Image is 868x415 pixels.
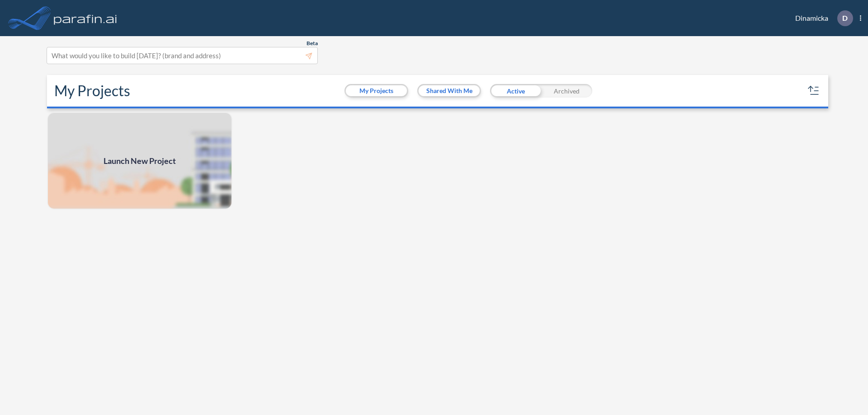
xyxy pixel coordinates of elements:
[52,9,119,27] img: logo
[54,82,130,99] h2: My Projects
[541,84,592,98] div: Archived
[104,155,176,167] span: Launch New Project
[807,84,821,98] button: sort
[346,85,407,96] button: My Projects
[782,10,861,26] div: Dinamicka
[47,112,232,210] a: Launch New Project
[47,112,232,210] img: add
[307,40,318,47] span: Beta
[490,84,541,98] div: Active
[419,85,480,96] button: Shared With Me
[842,14,848,22] p: D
